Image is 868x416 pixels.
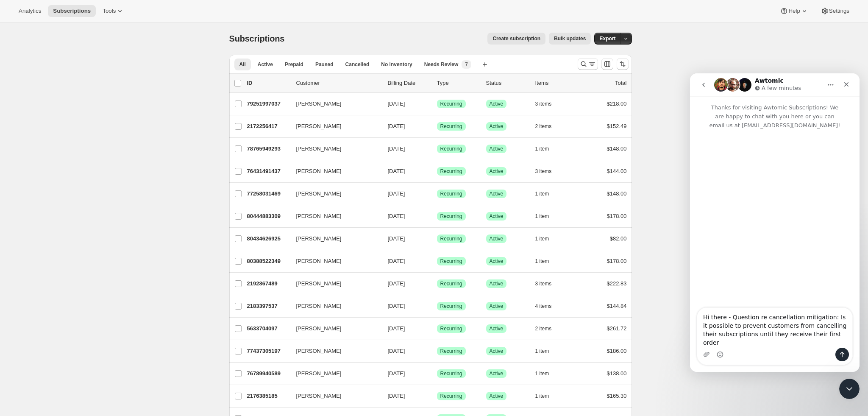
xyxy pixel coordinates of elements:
p: 80388522349 [247,257,289,265]
span: [PERSON_NAME] [296,190,342,198]
span: [PERSON_NAME] [296,145,342,153]
span: 1 item [535,348,549,355]
button: [PERSON_NAME] [291,120,376,133]
button: [PERSON_NAME] [291,232,376,246]
button: [PERSON_NAME] [291,142,376,156]
div: IDCustomerBilling DateTypeStatusItemsTotal [247,79,627,87]
p: Status [486,79,529,87]
span: $82.00 [610,235,627,242]
span: 1 item [535,235,549,242]
span: [PERSON_NAME] [296,257,342,265]
span: $261.72 [607,325,627,332]
button: 3 items [535,165,561,177]
span: Active [490,258,504,265]
span: Recurring [440,168,462,175]
span: Recurring [440,348,462,355]
span: Subscriptions [229,34,285,43]
p: Customer [296,79,381,87]
button: [PERSON_NAME] [291,344,376,358]
span: $178.00 [607,258,627,264]
button: Create new view [478,59,492,70]
span: 2 items [535,325,552,332]
div: 76789940589[PERSON_NAME][DATE]SuccessRecurringSuccessActive1 item$138.00 [247,368,627,380]
button: Help [775,5,813,17]
div: 78765949293[PERSON_NAME][DATE]SuccessRecurringSuccessActive1 item$148.00 [247,143,627,155]
span: Active [490,168,504,175]
span: $148.00 [607,190,627,197]
span: [DATE] [388,101,405,107]
span: Recurring [440,145,462,152]
span: Bulk updates [554,35,586,42]
button: 1 item [535,210,559,222]
button: 3 items [535,98,561,110]
button: Export [594,33,620,45]
span: [DATE] [388,280,405,287]
span: Tools [103,8,116,14]
button: [PERSON_NAME] [291,367,376,380]
div: 77258031469[PERSON_NAME][DATE]SuccessRecurringSuccessActive1 item$148.00 [247,188,627,200]
p: 76431491437 [247,167,289,176]
span: [PERSON_NAME] [296,369,342,378]
span: Recurring [440,325,462,332]
span: 1 item [535,393,549,399]
span: Active [490,145,504,152]
span: No inventory [381,61,412,68]
div: Type [437,79,479,87]
span: Active [490,213,504,220]
span: Active [490,280,504,287]
div: 2183397537[PERSON_NAME][DATE]SuccessRecurringSuccessActive4 items$144.84 [247,300,627,312]
span: [PERSON_NAME] [296,392,342,400]
span: $218.00 [607,101,627,107]
button: 1 item [535,368,559,380]
span: [DATE] [388,303,405,309]
button: Settings [815,5,854,17]
span: Help [788,8,800,14]
button: 2 items [535,120,561,132]
p: 76789940589 [247,369,289,378]
span: 3 items [535,280,552,287]
p: 2183397537 [247,302,289,310]
div: 2176385185[PERSON_NAME][DATE]SuccessRecurringSuccessActive1 item$165.30 [247,390,627,402]
button: Sort the results [617,58,629,70]
p: 80434626925 [247,235,289,243]
button: [PERSON_NAME] [291,322,376,335]
span: Recurring [440,123,462,130]
button: 2 items [535,323,561,335]
span: $165.30 [607,393,627,399]
span: Recurring [440,393,462,399]
span: 1 item [535,213,549,220]
div: 77437305197[PERSON_NAME][DATE]SuccessRecurringSuccessActive1 item$186.00 [247,345,627,357]
span: $178.00 [607,213,627,219]
span: Active [490,325,504,332]
button: Search and filter results [578,58,598,70]
span: Cancelled [345,61,370,68]
button: Create subscription [487,33,545,45]
span: [DATE] [388,325,405,332]
p: 5633704097 [247,324,289,333]
p: 2172256417 [247,122,289,131]
button: [PERSON_NAME] [291,299,376,313]
button: [PERSON_NAME] [291,389,376,403]
span: Recurring [440,370,462,377]
div: 76431491437[PERSON_NAME][DATE]SuccessRecurringSuccessActive3 items$144.00 [247,165,627,177]
span: Create subscription [492,35,540,42]
span: Recurring [440,258,462,265]
span: Prepaid [285,61,303,68]
button: [PERSON_NAME] [291,165,376,178]
span: Active [490,101,504,107]
iframe: Intercom live chat [839,379,860,399]
p: 77258031469 [247,190,289,198]
span: 3 items [535,168,552,175]
span: Recurring [440,213,462,220]
span: Active [490,235,504,242]
span: $186.00 [607,348,627,354]
span: Subscriptions [53,8,91,14]
span: [PERSON_NAME] [296,167,342,176]
p: 80444883309 [247,212,289,221]
span: Recurring [440,190,462,197]
div: 2172256417[PERSON_NAME][DATE]SuccessRecurringSuccessActive2 items$152.49 [247,120,627,132]
span: [DATE] [388,393,405,399]
button: [PERSON_NAME] [291,209,376,223]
